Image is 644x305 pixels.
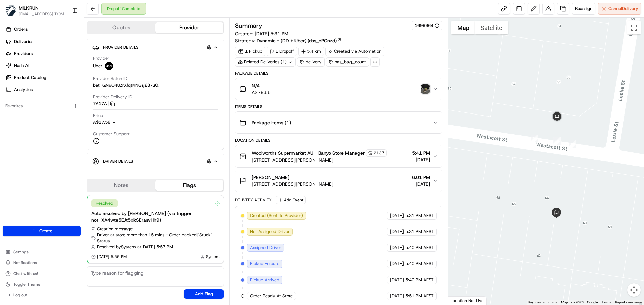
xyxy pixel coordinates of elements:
a: Providers [3,48,84,59]
span: Create [39,228,52,234]
span: [DATE] [390,277,404,283]
button: 7A17A [93,101,115,107]
span: A$17.58 [93,119,110,125]
button: CancelDelivery [598,3,641,15]
span: Woolworths Supermarket AU - Banyo Store Manager [252,150,365,156]
span: 5:31 PM AEST [405,213,434,219]
img: Google [450,296,472,305]
button: MILKRUNMILKRUN[EMAIL_ADDRESS][DOMAIN_NAME] [3,3,69,19]
span: [DATE] 5:31 PM [255,31,288,37]
img: MILKRUN [5,5,16,16]
div: 1 Pickup [235,47,265,56]
span: Reassign [575,6,592,12]
a: Open this area in Google Maps (opens a new window) [450,296,472,305]
span: Resolved by System [97,244,136,250]
span: at [DATE] 5:57 PM [137,244,173,250]
button: 1699964 [415,23,439,29]
span: Orders [14,26,28,32]
span: 5:40 PM AEST [405,245,434,251]
div: 5.4 km [298,47,324,56]
span: 5:31 PM AEST [405,229,434,235]
span: 2137 [374,150,384,156]
button: [EMAIL_ADDRESS][DOMAIN_NAME] [19,11,67,17]
div: Package Details [235,71,442,76]
span: Price [93,112,103,119]
span: Chat with us! [13,271,38,276]
button: Provider [155,22,223,33]
span: bat_QN9O4UZrXfqtKNGsj287uQ [93,82,158,88]
div: Location Not Live [448,296,487,305]
button: Woolworths Supermarket AU - Banyo Store Manager2137[STREET_ADDRESS][PERSON_NAME]5:41 PM[DATE] [235,145,442,167]
span: Provider Delivery ID [93,94,132,100]
img: uber-new-logo.jpeg [105,62,113,70]
button: Show street map [451,21,475,34]
a: Terms [602,300,611,304]
span: Driver Details [103,159,133,164]
span: N/A [252,82,271,89]
div: Strategy: [235,37,342,44]
button: Add Flag [184,289,224,299]
span: [DATE] [390,261,404,267]
a: Created via Automation [325,47,384,56]
span: Created: [235,30,288,37]
span: [DATE] [412,181,430,187]
button: Settings [3,247,81,257]
h3: Summary [235,23,262,29]
button: Reassign [572,3,595,15]
button: Show satellite imagery [475,21,508,34]
span: [DATE] [390,229,404,235]
span: 5:40 PM AEST [405,261,434,267]
span: Log out [13,292,27,298]
span: Provider [93,55,109,61]
span: [DATE] [412,156,430,163]
span: Not Assigned Driver [250,229,290,235]
button: [PERSON_NAME][STREET_ADDRESS][PERSON_NAME]6:01 PM[DATE] [235,170,442,192]
span: Creation message: [97,226,133,232]
div: Resolved [91,199,118,207]
span: Assigned Driver [250,245,281,251]
button: N/AA$78.66photo_proof_of_delivery image [235,78,442,100]
span: 5:51 PM AEST [405,293,434,299]
span: Provider Batch ID [93,76,127,82]
button: Log out [3,290,81,300]
div: Location Details [235,138,442,143]
button: A$17.58 [93,119,152,125]
button: Provider Details [92,42,218,53]
div: delivery [297,57,325,67]
span: Pickup Arrived [250,277,279,283]
span: Nash AI [14,63,29,69]
span: Pickup Enroute [250,261,279,267]
span: Order Ready At Store [250,293,293,299]
span: [DATE] [390,213,404,219]
span: Provider Details [103,45,138,50]
div: Delivery Activity [235,197,272,203]
span: Package Items ( 1 ) [252,119,291,126]
a: Orders [3,24,84,35]
button: Notes [87,180,155,191]
button: Chat with us! [3,269,81,278]
span: [DATE] [390,245,404,251]
span: 5:40 PM AEST [405,277,434,283]
span: [STREET_ADDRESS][PERSON_NAME] [252,181,333,187]
button: Quotes [87,22,155,33]
span: MILKRUN [19,5,39,11]
span: Created (Sent To Provider) [250,213,303,219]
span: [PERSON_NAME] [252,174,289,181]
button: Add Event [276,196,306,204]
button: Map camera controls [627,283,641,297]
span: Toggle Theme [13,282,40,287]
div: Related Deliveries (1) [235,57,296,67]
span: Cancel Delivery [608,6,638,12]
button: Notifications [3,258,81,268]
button: Create [3,226,81,236]
a: Report a map error [615,300,642,304]
button: Toggle fullscreen view [627,21,641,34]
button: Flags [155,180,223,191]
span: Analytics [14,87,33,93]
div: has_bag_count [326,57,369,67]
div: Items Details [235,104,442,109]
span: Uber [93,63,102,69]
